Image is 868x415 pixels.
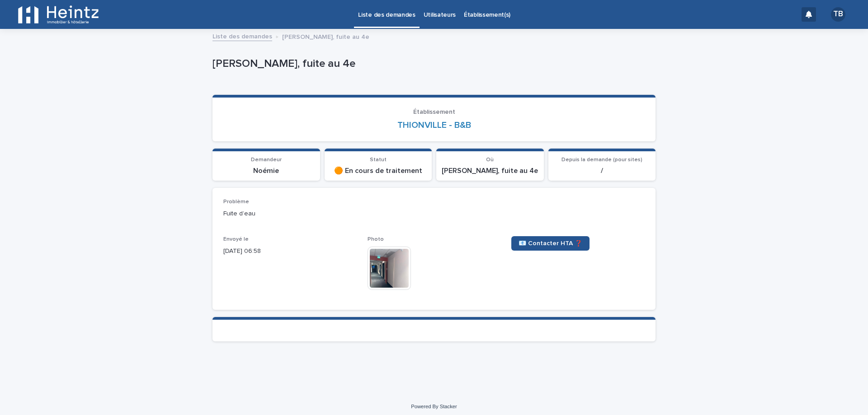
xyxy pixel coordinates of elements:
[511,236,590,251] a: 📧 Contacter HTA ❓
[223,199,249,205] span: Problème
[554,167,651,175] p: /
[831,7,845,22] div: TB
[223,209,645,219] p: Fuite d’eau
[411,404,457,409] a: Powered By Stacker
[223,247,357,256] p: [DATE] 06:58
[486,157,494,163] span: Où
[251,157,282,163] span: Demandeur
[397,120,471,131] a: THIONVILLE - B&B
[282,31,369,41] p: [PERSON_NAME], fuite au 4e
[330,167,427,175] p: 🟠 En cours de traitement
[212,57,652,70] p: [PERSON_NAME], fuite au 4e
[212,31,272,41] a: Liste des demandes
[413,109,455,115] span: Établissement
[519,240,582,247] span: 📧 Contacter HTA ❓
[223,237,249,242] span: Envoyé le
[442,167,538,175] p: [PERSON_NAME], fuite au 4e
[218,167,315,175] p: Noémie
[368,237,384,242] span: Photo
[370,157,387,163] span: Statut
[561,157,642,163] span: Depuis la demande (pour sites)
[18,5,99,23] img: EFlGaIRiOEbp5xoNxufA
